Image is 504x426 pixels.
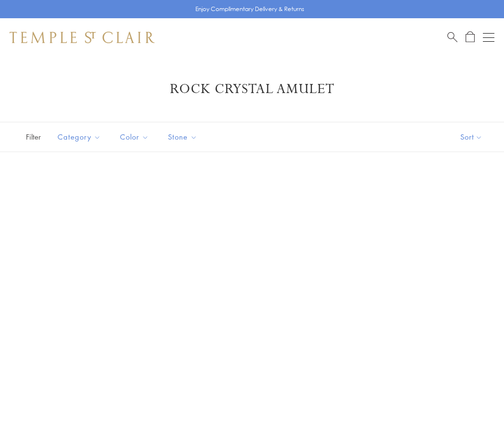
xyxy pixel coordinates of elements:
[161,126,204,148] button: Stone
[24,81,480,98] h1: Rock Crystal Amulet
[483,32,494,43] button: Open navigation
[447,31,457,43] a: Search
[439,122,504,152] button: Show sort by
[53,131,108,143] span: Category
[466,31,475,43] a: Open Shopping Bag
[115,131,156,143] span: Color
[113,126,156,148] button: Color
[163,131,204,143] span: Stone
[195,4,304,14] p: Enjoy Complimentary Delivery & Returns
[50,126,108,148] button: Category
[10,32,155,43] img: Temple St. Clair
